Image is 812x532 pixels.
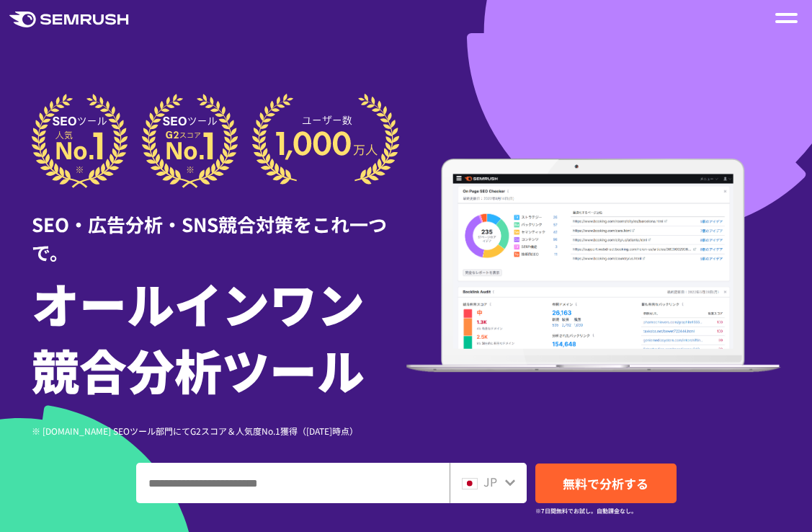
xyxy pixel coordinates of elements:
span: JP [483,473,497,490]
input: ドメイン、キーワードまたはURLを入力してください [137,464,449,502]
div: ※ [DOMAIN_NAME] SEOツール部門にてG2スコア＆人気度No.1獲得（[DATE]時点） [32,424,406,438]
span: 無料で分析する [563,474,648,492]
h1: オールインワン 競合分析ツール [32,270,406,402]
div: SEO・広告分析・SNS競合対策をこれ一つで。 [32,188,406,266]
a: 無料で分析する [535,464,677,503]
small: ※7日間無料でお試し。自動課金なし。 [535,504,637,518]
